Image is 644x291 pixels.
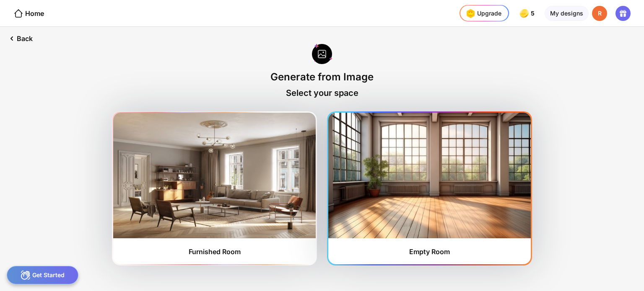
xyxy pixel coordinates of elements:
[328,113,531,238] img: furnishedRoom2.jpg
[286,88,358,98] div: Select your space
[7,266,78,284] div: Get Started
[592,6,607,21] div: R
[270,71,374,83] div: Generate from Image
[545,6,589,21] div: My designs
[113,113,316,238] img: furnishedRoom1.jpg
[464,7,477,20] img: upgrade-nav-btn-icon.gif
[409,247,450,256] div: Empty Room
[464,7,501,20] div: Upgrade
[189,247,241,256] div: Furnished Room
[13,8,44,18] div: Home
[531,10,536,17] span: 5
